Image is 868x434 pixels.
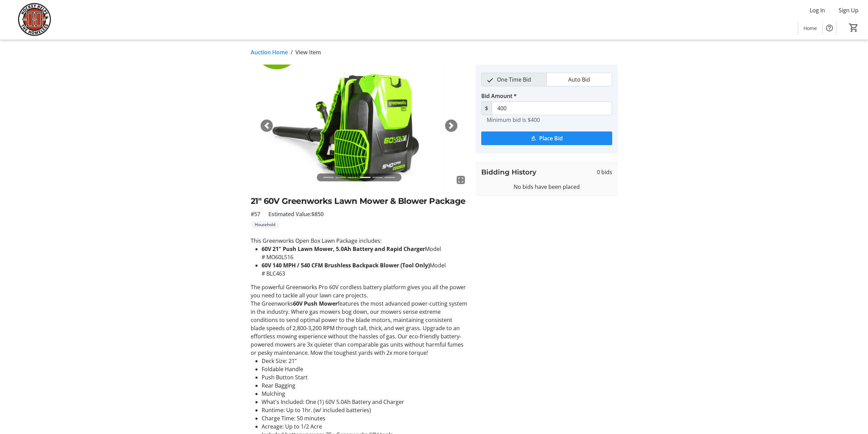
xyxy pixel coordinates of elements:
[481,101,492,115] span: $
[251,237,468,245] p: This Greenworks Open Box Lawn Package includes:
[481,183,612,191] div: No bids have been placed
[262,381,468,390] li: Rear Bagging
[804,5,830,16] button: Log In
[798,22,822,34] a: Home
[833,5,864,16] button: Sign Up
[262,406,468,414] li: Runtime: Up to 1hr. (w/ included batteries)
[293,300,338,307] strong: 60V Push Mower
[848,22,860,34] button: Cart
[457,176,465,184] mat-icon: fullscreen
[251,299,468,357] p: The Greenworks features the most advanced power-cutting system in the industry. Where gas mowers ...
[839,6,858,14] span: Sign Up
[810,6,825,14] span: Log In
[262,245,425,253] strong: 60V 21" Push Lawn Mower, 5.0Ah Battery and Rapid Charger
[481,167,536,177] h3: Bidding History
[262,414,468,422] li: Charge Time: 50 minutes
[262,422,468,431] li: Acreage: Up to 1/2 Acre
[564,73,594,86] span: Auto Bid
[823,21,836,35] button: Help
[597,168,612,176] span: 0 bids
[262,262,430,269] strong: 60V 140 MPH / 540 CFM Brushless Backpack Blower (Tool Only)
[291,48,293,56] span: /
[493,73,535,86] span: One Time Bid
[262,398,468,406] li: What's Included: One (1) 60V 5.0Ah Battery and Charger
[262,357,468,365] li: Deck Size: 21”
[295,48,321,56] span: View Item
[4,3,65,37] img: Hockey Helps the Homeless's Logo
[251,65,468,187] img: Image
[268,210,324,218] span: Estimated Value: $850
[804,25,817,32] span: Home
[251,48,288,56] a: Auction Home
[262,261,468,278] li: Model # BLC463
[262,245,468,261] li: Model # MO60L516
[251,195,468,207] h2: 21" 60V Greenworks Lawn Mower & Blower Package
[262,390,468,398] li: Mulching
[251,221,279,228] tr-label-badge: Household
[481,92,517,100] label: Bid Amount *
[251,283,468,299] p: The powerful Greenworks Pro 60V cordless battery platform gives you all the power you need to tac...
[262,373,468,381] li: Push Button Start
[539,134,563,142] span: Place Bid
[487,116,540,123] tr-hint: Minimum bid is $400
[481,131,612,145] button: Place Bid
[262,365,468,373] li: Foldable Handle
[251,210,260,218] span: #57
